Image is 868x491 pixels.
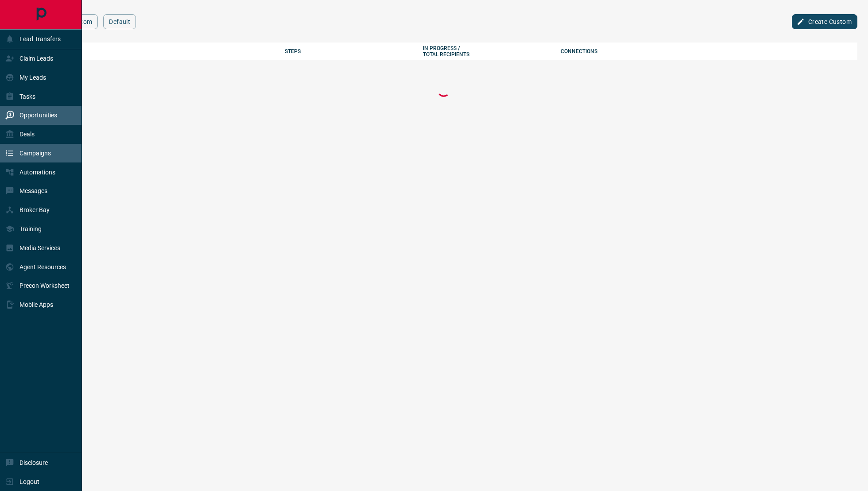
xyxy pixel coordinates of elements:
[103,14,136,29] button: Default
[435,81,453,101] div: Loading
[792,14,857,29] button: Create Custom
[30,43,278,60] th: Campaign
[278,43,416,60] th: Steps
[416,43,554,60] th: In Progress / Total Recipients
[692,43,857,60] th: actions
[554,43,692,60] th: Connections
